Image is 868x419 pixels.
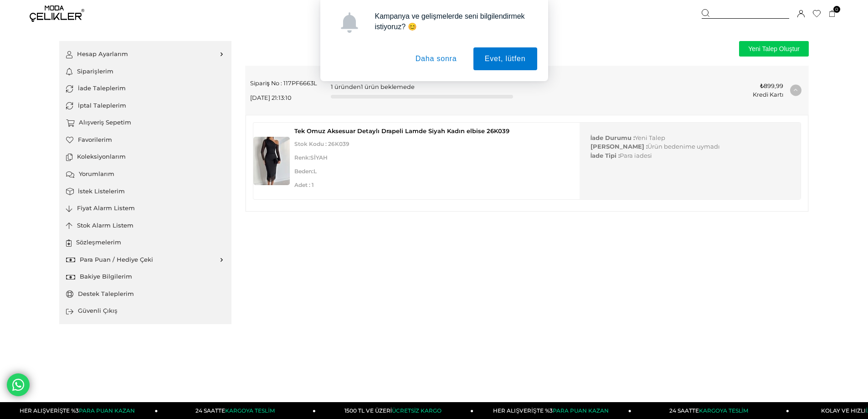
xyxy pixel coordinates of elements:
a: Destek Taleplerim [66,285,225,303]
button: Daha sonra [404,47,468,70]
p: [DATE] 21:13:10 [250,93,317,102]
a: Stok Alarm Listem [66,217,225,234]
p: Adet : 1 [294,181,509,189]
a: 1500 TL VE ÜZERİÜCRETSİZ KARGO [316,402,473,419]
span: 1 ürün beklemede [361,83,415,90]
a: İptal Taleplerim [66,97,225,114]
b: İade Tipi : [591,152,620,159]
p: Sipariş No : 117PF6663L [250,79,317,88]
p: Stok Kodu : 26K039 [294,140,509,148]
button: Evet, lütfen [473,47,537,70]
span: KARGOYA TESLİM [225,407,274,414]
a: Para Puan / Hediye Çeki [66,251,225,269]
div: 1 üründen [331,83,513,98]
b: [PERSON_NAME] : [591,143,647,150]
span: Para iadesi [591,151,790,160]
img: notification icon [339,12,360,33]
a: Sözleşmelerim [66,234,225,251]
img: Tek Omuz Aksesuar Detaylı Drapeli Lamde Siyah Kadın elbise 26K039 [253,137,290,185]
a: Bakiye Bilgilerim [66,268,225,285]
div: Kampanya ve gelişmelerde seni bilgilendirmek istiyoruz? 😊 [368,11,537,32]
a: Fiyat Alarm Listem [66,200,225,217]
a: Favorilerim [66,131,225,149]
a: İade Taleplerim [66,80,225,97]
p: Beden:L [294,167,509,176]
a: HER ALIŞVERİŞTE %3PARA PUAN KAZAN [473,402,631,419]
p: Renk:SİYAH [294,154,509,162]
b: İade Durumu : [591,134,635,141]
span: KARGOYA TESLİM [699,407,748,414]
span: PARA PUAN KAZAN [553,407,609,414]
div: Kredi Kartı [753,90,783,99]
span: Yeni Talep [591,134,790,143]
a: Alışveriş Sepetim [66,114,225,131]
a: 24 SAATTEKARGOYA TESLİM [632,402,789,419]
a: İstek Listelerim [66,183,225,200]
span: PARA PUAN KAZAN [79,407,135,414]
div: Tek Omuz Aksesuar Detaylı Drapeli Lamde Siyah Kadın elbise 26K039 [294,127,509,134]
span: ÜCRETSİZ KARGO [392,407,442,414]
div: ₺899,99 [753,82,783,90]
span: Ürün bedenime uymadı [591,142,790,151]
a: Yorumlarım [66,166,225,183]
a: Koleksiyonlarım [66,148,225,166]
a: Güvenli Çıkış [66,302,225,320]
a: 24 SAATTEKARGOYA TESLİM [158,402,316,419]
